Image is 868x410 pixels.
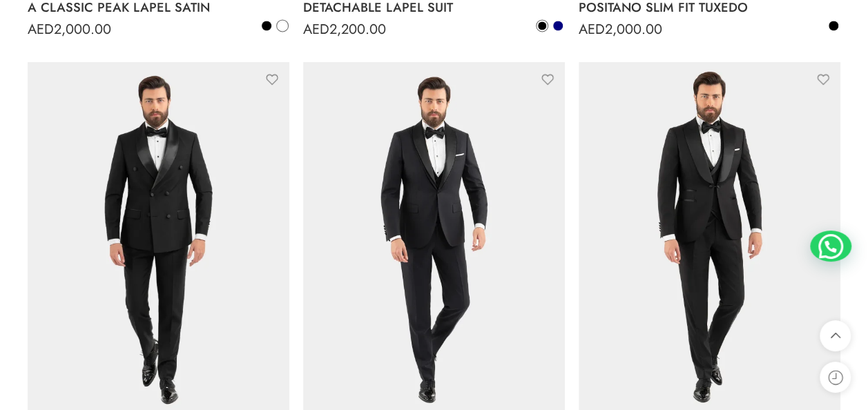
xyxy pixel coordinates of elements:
span: AED [579,19,605,39]
bdi: 2,000.00 [28,19,111,39]
a: White [276,19,289,32]
a: Black [827,19,840,32]
bdi: 2,000.00 [579,19,662,39]
a: Navy [552,19,564,32]
span: AED [303,19,329,39]
a: Black [260,19,273,32]
bdi: 2,200.00 [303,19,386,39]
span: AED [28,19,54,39]
a: Black [536,19,548,32]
